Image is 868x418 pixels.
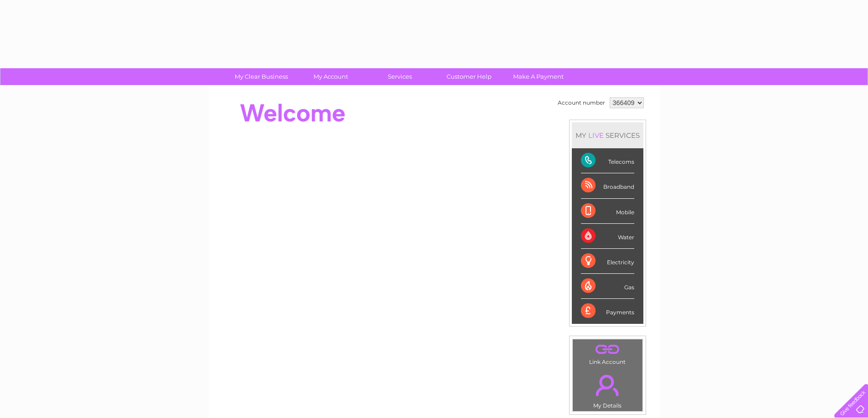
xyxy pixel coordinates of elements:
div: Broadband [581,173,634,198]
div: LIVE [586,131,606,140]
div: Payments [581,299,634,323]
a: Make A Payment [501,68,576,85]
a: My Account [293,68,368,85]
div: MY SERVICES [572,122,643,148]
td: My Details [572,367,643,412]
div: Electricity [581,249,634,274]
td: Account number [555,95,607,111]
div: Water [581,224,634,249]
a: Customer Help [431,68,507,85]
div: Gas [581,274,634,299]
a: . [575,369,640,401]
div: Mobile [581,199,634,224]
a: My Clear Business [224,68,299,85]
div: Telecoms [581,148,634,173]
td: Link Account [572,339,643,368]
a: . [575,342,640,358]
a: Services [362,68,437,85]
